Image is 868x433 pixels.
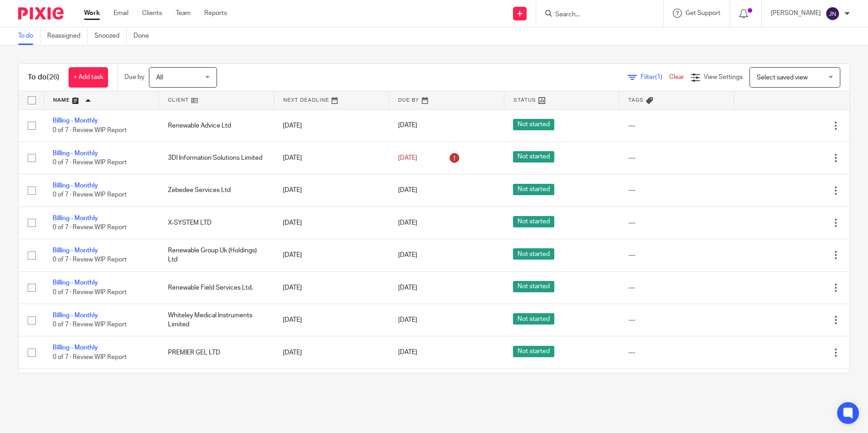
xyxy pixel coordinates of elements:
[18,7,64,20] img: Pixie
[628,348,725,357] div: ---
[398,317,417,323] span: [DATE]
[274,271,389,304] td: [DATE]
[513,313,554,325] span: Not started
[398,123,417,129] span: [DATE]
[274,207,389,239] td: [DATE]
[204,9,227,18] a: Reports
[513,216,554,227] span: Not started
[69,67,108,88] a: + Add task
[641,74,669,80] span: Filter
[825,6,840,21] img: svg%3E
[47,74,59,81] span: (26)
[159,142,274,174] td: 3DI Information Solutions Limited
[398,285,417,291] span: [DATE]
[159,207,274,239] td: X-SYSTEM LTD
[398,155,417,161] span: [DATE]
[704,74,743,80] span: View Settings
[771,9,821,18] p: [PERSON_NAME]
[159,369,274,401] td: Caldera Heat Batteries Limited
[53,247,98,254] a: Billing - Monthly
[628,315,725,325] div: ---
[513,184,554,195] span: Not started
[53,312,98,319] a: Billing - Monthly
[53,118,98,124] a: Billing - Monthly
[53,344,98,351] a: Billing - Monthly
[274,304,389,336] td: [DATE]
[53,159,127,166] span: 0 of 7 · Review WIP Report
[176,9,191,18] a: Team
[156,74,163,81] span: All
[513,119,554,130] span: Not started
[628,251,725,260] div: ---
[513,346,554,357] span: Not started
[18,27,40,45] a: To do
[53,215,98,221] a: Billing - Monthly
[274,369,389,401] td: [DATE]
[655,74,662,80] span: (1)
[274,239,389,271] td: [DATE]
[142,9,162,18] a: Clients
[53,150,98,157] a: Billing - Monthly
[513,281,554,292] span: Not started
[628,186,725,195] div: ---
[159,239,274,271] td: Renewable Group Uk (Holdings) Ltd
[554,11,636,19] input: Search
[53,280,98,286] a: Billing - Monthly
[53,192,127,198] span: 0 of 7 · Review WIP Report
[628,283,725,292] div: ---
[28,73,59,82] h1: To do
[274,142,389,174] td: [DATE]
[628,98,644,103] span: Tags
[53,289,127,295] span: 0 of 7 · Review WIP Report
[133,27,156,45] a: Done
[274,174,389,207] td: [DATE]
[757,74,808,81] span: Select saved view
[398,252,417,258] span: [DATE]
[53,321,127,328] span: 0 of 7 · Review WIP Report
[669,74,684,80] a: Clear
[274,109,389,142] td: [DATE]
[159,304,274,336] td: Whiteley Medical Instruments Limited
[159,174,274,207] td: Zebedee Services Ltd
[53,127,127,133] span: 0 of 7 · Review WIP Report
[513,151,554,162] span: Not started
[53,354,127,360] span: 0 of 7 · Review WIP Report
[628,121,725,130] div: ---
[47,27,88,45] a: Reassigned
[94,27,127,45] a: Snoozed
[159,336,274,369] td: PREMIER GEL LTD
[398,187,417,193] span: [DATE]
[628,153,725,162] div: ---
[398,220,417,226] span: [DATE]
[113,9,128,18] a: Email
[53,182,98,189] a: Billing - Monthly
[159,109,274,142] td: Renewable Advice Ltd
[53,224,127,231] span: 0 of 7 · Review WIP Report
[513,248,554,260] span: Not started
[274,336,389,369] td: [DATE]
[628,218,725,227] div: ---
[398,349,417,356] span: [DATE]
[84,9,100,18] a: Work
[686,10,720,16] span: Get Support
[53,257,127,263] span: 0 of 7 · Review WIP Report
[124,73,144,82] p: Due by
[159,271,274,304] td: Renewable Field Services Ltd.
